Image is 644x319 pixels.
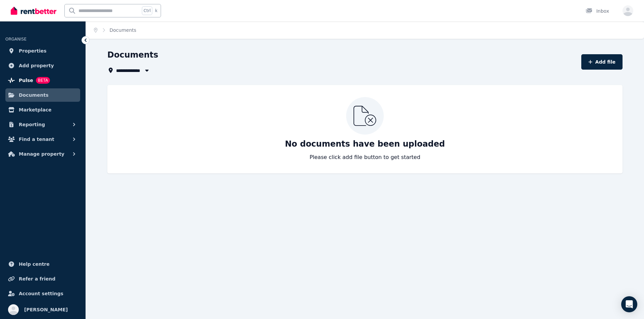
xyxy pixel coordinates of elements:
span: Add property [19,62,54,70]
span: Refer a friend [19,275,55,283]
nav: Breadcrumb [86,21,144,39]
div: Open Intercom Messenger [621,296,637,312]
h1: Documents [107,50,158,60]
a: Marketplace [5,103,80,116]
a: Refer a friend [5,272,80,286]
span: Ctrl [142,6,152,15]
p: No documents have been uploaded [285,139,445,149]
span: k [155,8,157,13]
span: Account settings [19,290,63,298]
a: PulseBETA [5,74,80,87]
span: Help centre [19,260,50,268]
a: Add property [5,59,80,72]
img: RentBetter [11,6,56,16]
p: Please click add file button to get started [310,153,420,161]
button: Add file [581,54,623,70]
span: BETA [36,77,50,84]
button: Reporting [5,118,80,131]
a: Help centre [5,257,80,271]
a: Account settings [5,287,80,300]
button: Find a tenant [5,133,80,146]
div: Inbox [586,8,609,14]
button: Manage property [5,147,80,161]
a: Properties [5,44,80,58]
span: Manage property [19,150,64,158]
span: Properties [19,47,47,55]
span: Documents [110,27,137,33]
span: ORGANISE [5,37,26,42]
a: Documents [5,88,80,102]
span: Marketplace [19,106,51,114]
span: [PERSON_NAME] [24,306,68,314]
span: Find a tenant [19,135,54,143]
span: Reporting [19,121,45,129]
span: Documents [19,91,49,99]
span: Pulse [19,76,33,84]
